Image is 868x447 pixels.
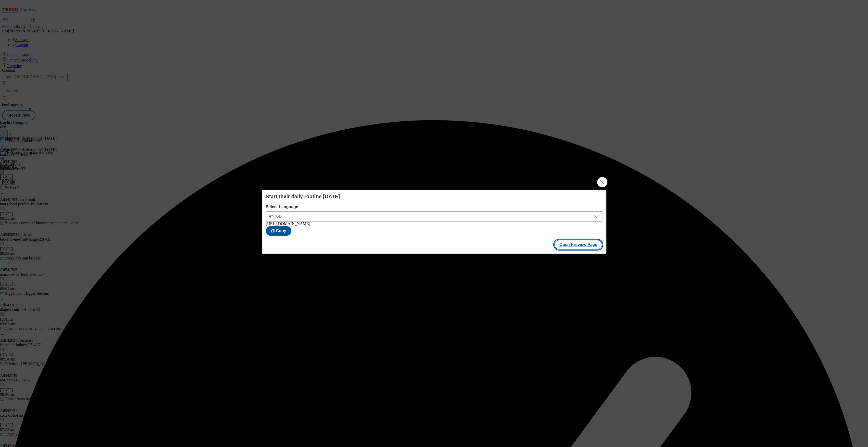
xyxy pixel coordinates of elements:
label: Select Language [266,205,602,209]
div: Modal [262,190,607,254]
button: Copy [266,226,291,236]
div: [URL][DOMAIN_NAME] [266,221,602,226]
button: Close Modal [597,177,607,187]
h4: Start their daily routine [DATE] [266,193,602,200]
button: Open Preview Page [554,240,602,250]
